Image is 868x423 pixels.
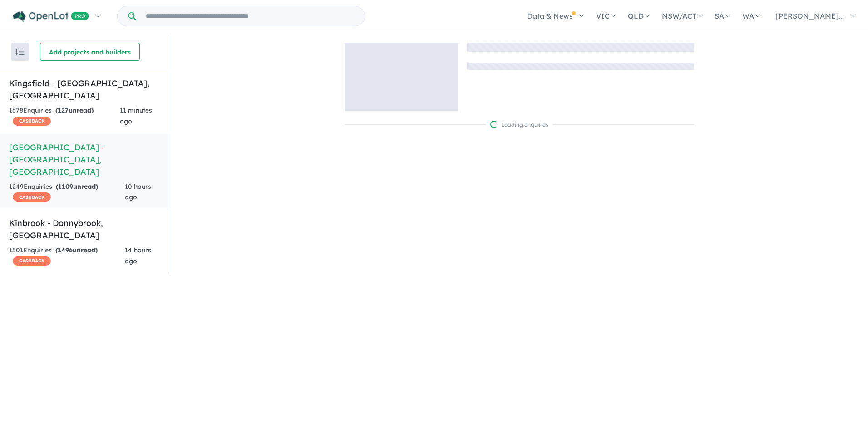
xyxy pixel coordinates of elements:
[9,141,161,178] h5: [GEOGRAPHIC_DATA] - [GEOGRAPHIC_DATA] , [GEOGRAPHIC_DATA]
[120,106,152,125] span: 11 minutes ago
[776,11,844,20] span: [PERSON_NAME]...
[9,182,125,203] div: 1249 Enquir ies
[56,182,98,191] strong: ( unread)
[58,182,73,191] span: 1109
[13,256,51,266] span: CASHBACK
[125,182,151,202] span: 10 hours ago
[55,106,94,114] strong: ( unread)
[138,6,363,26] input: Try estate name, suburb, builder or developer
[9,217,161,241] h5: Kinbrook - Donnybrook , [GEOGRAPHIC_DATA]
[13,117,51,126] span: CASHBACK
[58,246,73,254] span: 1496
[9,77,161,102] h5: Kingsfield - [GEOGRAPHIC_DATA] , [GEOGRAPHIC_DATA]
[40,43,140,61] button: Add projects and builders
[55,246,98,254] strong: ( unread)
[490,120,548,129] div: Loading enquiries
[13,192,51,202] span: CASHBACK
[15,49,25,55] img: sort.svg
[9,245,125,267] div: 1501 Enquir ies
[9,105,120,127] div: 1678 Enquir ies
[58,106,69,114] span: 127
[13,11,89,22] img: Openlot PRO Logo White
[125,246,151,265] span: 14 hours ago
